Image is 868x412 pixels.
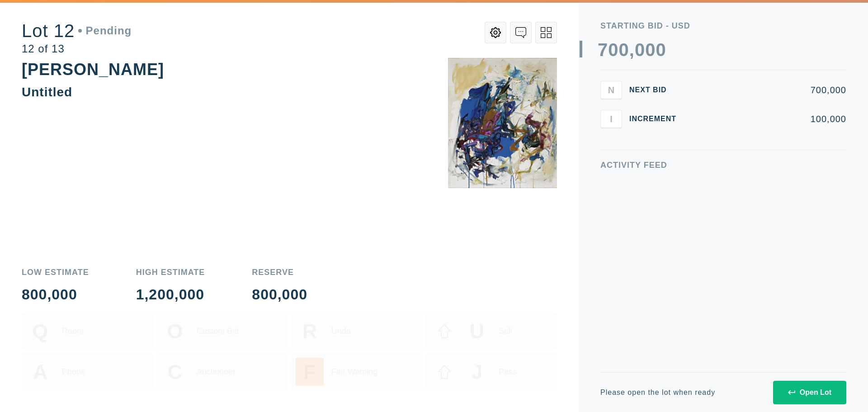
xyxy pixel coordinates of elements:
div: Pending [78,25,132,36]
div: 800,000 [252,287,307,302]
div: 1,200,000 [136,287,205,302]
div: 7 [598,41,608,59]
div: 0 [608,41,618,59]
span: I [610,114,613,124]
div: High Estimate [136,268,205,276]
div: Reserve [252,268,307,276]
button: I [600,110,622,128]
div: 800,000 [22,287,89,302]
div: 0 [656,41,666,59]
div: 100,000 [691,114,846,123]
button: N [600,81,622,99]
div: 12 of 13 [22,43,132,54]
div: Low Estimate [22,268,89,276]
div: Activity Feed [600,161,846,169]
div: Starting Bid - USD [600,22,846,30]
div: 0 [635,41,645,59]
button: Open Lot [773,381,846,404]
div: Untitled [22,85,72,99]
div: Please open the lot when ready [600,389,715,396]
div: Increment [629,115,684,123]
span: N [608,85,614,95]
div: 0 [645,41,656,59]
div: Open Lot [788,388,831,397]
div: [PERSON_NAME] [22,60,164,79]
div: 700,000 [691,85,846,95]
div: , [629,41,635,222]
div: Lot 12 [22,22,132,40]
div: Next Bid [629,86,684,94]
div: 0 [619,41,629,59]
